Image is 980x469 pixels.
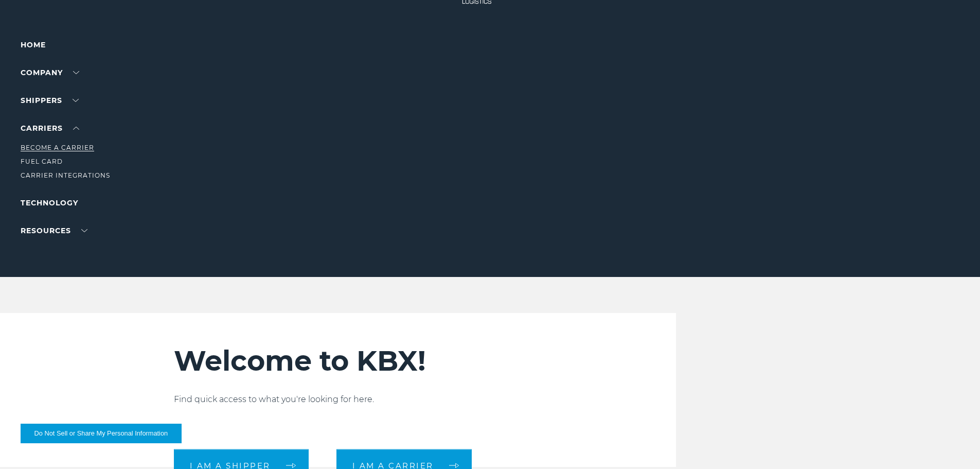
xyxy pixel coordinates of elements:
a: Carriers [21,124,79,133]
a: Carrier Integrations [21,171,110,179]
h2: Welcome to KBX! [174,344,615,378]
a: RESOURCES [21,226,87,235]
a: Fuel Card [21,158,63,165]
a: SHIPPERS [21,96,79,105]
a: Home [21,40,46,49]
iframe: Chat Widget [929,420,980,469]
p: Find quick access to what you're looking for here. [174,393,615,406]
a: Technology [21,198,78,207]
button: Do Not Sell or Share My Personal Information [21,424,182,443]
a: Company [21,68,79,77]
a: Become a Carrier [21,144,94,151]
